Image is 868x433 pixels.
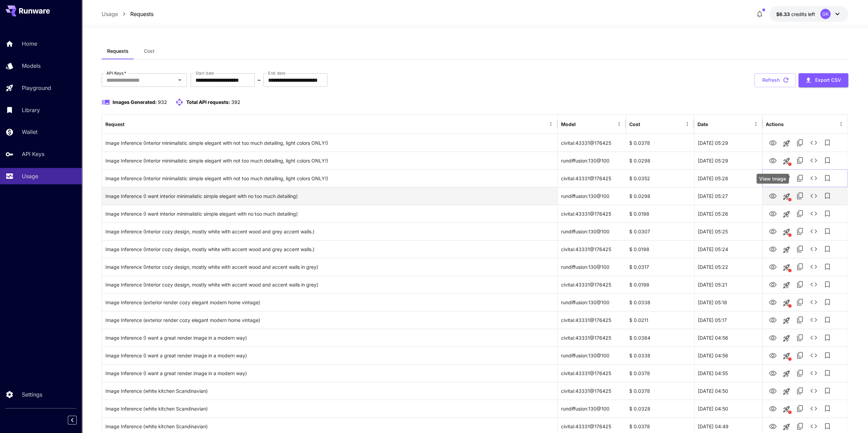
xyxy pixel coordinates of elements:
button: View Image [766,189,779,203]
div: $ 0.0198 [626,276,694,293]
button: Add to library [820,349,834,362]
button: View Image [766,260,779,274]
div: civitai:43331@176425 [558,240,626,258]
div: $ 0.0198 [626,240,694,258]
p: API Keys [22,150,44,158]
div: 02 Sep, 2025 05:21 [694,276,762,293]
button: See details [807,278,820,291]
button: This request includes a reference image. Clicking this will load all other parameters, but for pr... [779,154,793,168]
p: Settings [22,390,42,399]
div: civitai:43331@176425 [558,329,626,346]
div: rundiffusion:130@100 [558,152,626,169]
div: Model [561,121,576,127]
div: 02 Sep, 2025 04:50 [694,382,762,400]
button: Add to library [820,171,834,185]
button: Copy TaskUUID [793,207,807,220]
button: View Image [766,313,779,327]
button: Launch in playground [779,137,793,150]
button: See details [807,331,820,344]
button: Add to library [820,313,834,327]
button: View Image [766,419,779,433]
div: rundiffusion:130@100 [558,258,626,276]
button: Add to library [820,189,834,203]
div: $ 0.0317 [626,258,694,276]
button: Launch in playground [779,367,793,381]
p: Models [22,62,41,70]
button: Add to library [820,260,834,274]
button: Copy TaskUUID [793,242,807,256]
div: $6.33052 [776,11,815,18]
button: Sort [641,119,650,129]
div: Click to copy prompt [105,187,554,205]
button: Copy TaskUUID [793,402,807,415]
button: Add to library [820,207,834,220]
button: Sort [709,119,718,129]
a: Requests [130,10,153,18]
div: Date [697,121,708,127]
div: Click to copy prompt [105,382,554,400]
p: Wallet [22,128,38,136]
button: See details [807,366,820,380]
div: Collapse sidebar [73,414,82,426]
button: Copy TaskUUID [793,349,807,362]
button: Menu [614,119,624,129]
div: Click to copy prompt [105,258,554,276]
button: Copy TaskUUID [793,189,807,203]
div: $ 0.0198 [626,205,694,222]
button: View Image [766,384,779,398]
div: $ 0.0378 [626,382,694,400]
div: $ 0.0338 [626,293,694,311]
button: Copy TaskUUID [793,171,807,185]
div: rundiffusion:130@100 [558,222,626,240]
button: Add to library [820,384,834,398]
button: Menu [751,119,761,129]
button: View Image [766,242,779,256]
button: Add to library [820,154,834,167]
div: civitai:43331@176425 [558,134,626,152]
button: Add to library [820,242,834,256]
button: See details [807,260,820,274]
button: See details [807,207,820,220]
button: Add to library [820,419,834,433]
span: Requests [107,48,129,54]
button: Add to library [820,366,834,380]
button: See details [807,313,820,327]
div: Click to copy prompt [105,311,554,329]
div: 02 Sep, 2025 04:56 [694,346,762,364]
span: Cost [144,48,155,54]
button: See details [807,136,820,150]
button: See details [807,349,820,362]
span: Total API requests: [186,99,230,105]
div: rundiffusion:130@100 [558,187,626,205]
button: Menu [836,119,845,129]
div: Actions [766,121,784,127]
div: Click to copy prompt [105,365,554,382]
div: 02 Sep, 2025 05:22 [694,258,762,276]
button: Copy TaskUUID [793,260,807,274]
button: View Image [766,401,779,415]
button: Copy TaskUUID [793,384,807,398]
div: 02 Sep, 2025 05:18 [694,293,762,311]
div: 02 Sep, 2025 05:29 [694,134,762,152]
span: $6.33 [776,11,791,17]
button: View Image [766,136,779,150]
div: $ 0.0298 [626,187,694,205]
button: View Image [766,277,779,291]
div: Click to copy prompt [105,241,554,258]
button: See details [807,419,820,433]
span: 392 [231,99,240,105]
button: View Image [766,171,779,185]
button: Copy TaskUUID [793,278,807,291]
div: Cost [629,121,640,127]
button: Launch in playground [779,314,793,327]
div: 02 Sep, 2025 05:24 [694,240,762,258]
button: Launch in playground [779,278,793,292]
div: Click to copy prompt [105,347,554,364]
div: Click to copy prompt [105,329,554,346]
button: Sort [576,119,586,129]
label: API Keys [106,70,126,76]
button: This request includes a reference image. Clicking this will load all other parameters, but for pr... [779,190,793,203]
div: $ 0.0328 [626,400,694,417]
button: Launch in playground [779,243,793,257]
p: Usage [102,10,118,18]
